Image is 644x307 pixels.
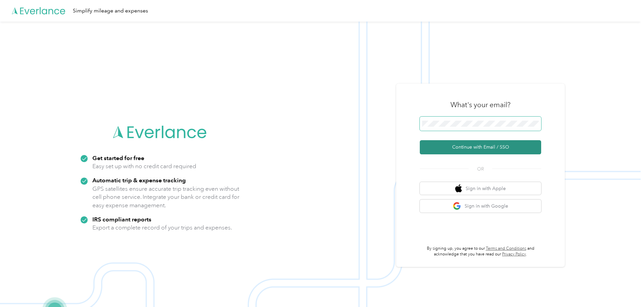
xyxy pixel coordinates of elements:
[502,252,526,257] a: Privacy Policy
[92,223,232,232] p: Export a complete record of your trips and expenses.
[420,182,541,195] button: apple logoSign in with Apple
[420,140,541,154] button: Continue with Email / SSO
[92,162,196,171] p: Easy set up with no credit card required
[469,165,492,173] span: OR
[92,185,240,210] p: GPS satellites ensure accurate trip tracking even without cell phone service. Integrate your bank...
[453,202,461,210] img: google logo
[420,246,541,257] p: By signing up, you agree to our and acknowledge that you have read our .
[92,177,186,184] strong: Automatic trip & expense tracking
[455,184,462,193] img: apple logo
[92,154,144,161] strong: Get started for free
[73,7,148,15] div: Simplify mileage and expenses
[420,199,541,213] button: google logoSign in with Google
[92,216,151,223] strong: IRS compliant reports
[450,100,510,110] h3: What's your email?
[486,246,526,251] a: Terms and Conditions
